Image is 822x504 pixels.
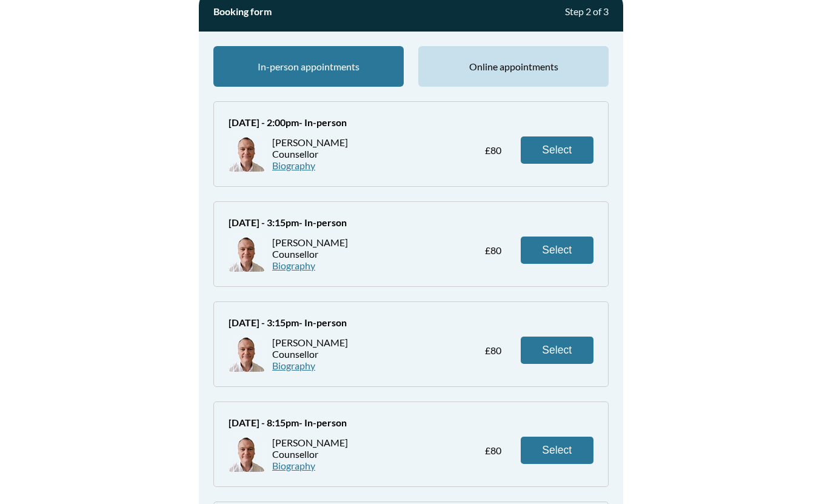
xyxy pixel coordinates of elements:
a: Biography [272,460,315,471]
div: £80 [466,445,520,456]
span: - In-person [299,116,347,128]
div: [DATE] - 3:15pm [229,217,521,228]
div: £80 [466,344,520,356]
div: £80 [466,244,520,256]
span: - In-person [299,417,347,428]
div: [DATE] - 8:15pm [229,417,521,428]
span: Step 2 of 3 [565,5,609,17]
span: - In-person [299,217,347,228]
button: Select Fri 17 Oct 8:15pm in-person [521,437,593,464]
span: - In-person [299,317,347,328]
a: Biography [272,260,315,271]
div: [PERSON_NAME] Counsellor [272,237,348,271]
button: Select Fri 17 Oct 3:15pm in-person [521,337,593,364]
a: Biography [272,160,315,171]
img: Chris Osborne [229,235,265,272]
img: Chris Osborne [229,435,265,472]
div: [DATE] - 3:15pm [229,317,521,328]
div: [PERSON_NAME] Counsellor [272,136,348,171]
img: Chris Osborne [229,335,265,372]
div: [PERSON_NAME] Counsellor [272,337,348,371]
div: [DATE] - 2:00pm [229,116,521,128]
span: In-person appointments [213,46,404,87]
img: Chris Osborne [229,135,265,172]
button: Select Thu 16 Oct 2:00pm in-person [521,136,593,164]
button: Select Thu 16 Oct 3:15pm in-person [521,237,593,264]
div: £80 [466,144,520,156]
span: Online appointments [418,46,609,87]
a: Biography [272,360,315,371]
div: [PERSON_NAME] Counsellor [272,437,348,471]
